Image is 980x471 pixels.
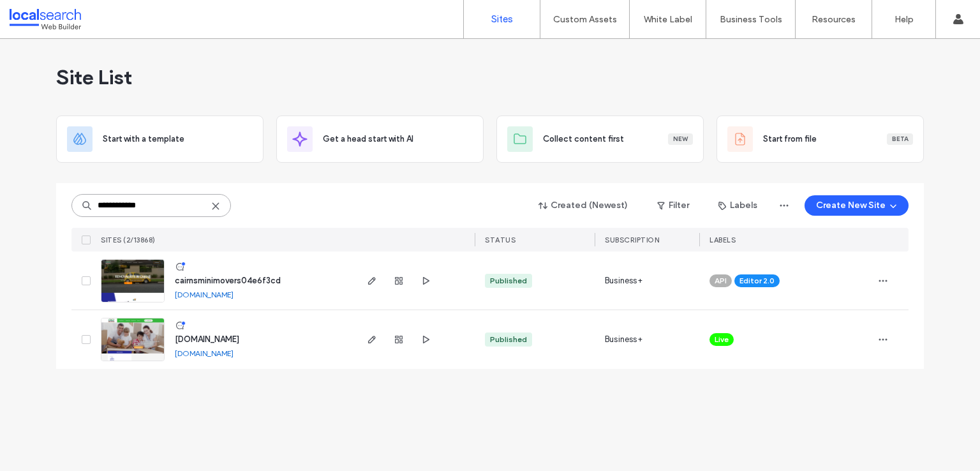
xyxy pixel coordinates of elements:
[543,133,624,146] span: Collect content first
[485,235,516,244] span: STATUS
[175,276,281,285] a: cairnsminimovers04e6f3cd
[496,116,704,163] div: Collect content firstNew
[644,195,702,216] button: Filter
[56,116,264,163] div: Start with a template
[895,14,914,25] label: Help
[56,64,132,90] span: Site List
[716,116,924,163] div: Start from fileBeta
[103,133,184,146] span: Start with a template
[707,195,769,216] button: Labels
[739,275,775,287] span: Editor 2.0
[887,133,913,145] div: Beta
[812,14,856,25] label: Resources
[805,195,909,216] button: Create New Site
[175,334,239,344] a: [DOMAIN_NAME]
[709,235,736,244] span: LABELS
[605,274,642,287] span: Business+
[605,235,659,244] span: SUBSCRIPTION
[490,334,527,345] div: Published
[490,275,527,287] div: Published
[491,13,513,25] label: Sites
[605,333,642,346] span: Business+
[720,14,782,25] label: Business Tools
[715,275,727,287] span: API
[644,14,692,25] label: White Label
[668,133,693,145] div: New
[29,9,55,20] span: Help
[715,334,729,345] span: Live
[323,133,413,146] span: Get a head start with AI
[276,116,484,163] div: Get a head start with AI
[101,235,156,244] span: SITES (2/13868)
[175,348,234,358] a: [DOMAIN_NAME]
[763,133,817,146] span: Start from file
[175,290,234,299] a: [DOMAIN_NAME]
[528,195,639,216] button: Created (Newest)
[553,14,617,25] label: Custom Assets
